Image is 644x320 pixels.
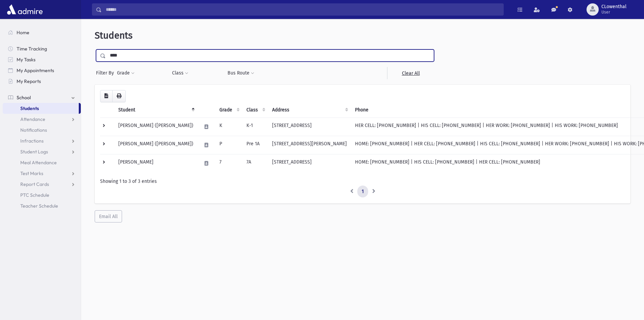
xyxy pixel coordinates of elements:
a: School [3,92,81,103]
a: Students [3,103,79,114]
div: Showing 1 to 3 of 3 entries [100,178,625,185]
th: Grade: activate to sort column ascending [215,102,242,118]
a: My Appointments [3,65,81,76]
img: AdmirePro [5,3,44,16]
a: Report Cards [3,179,81,190]
button: Email All [95,210,122,222]
span: Home [17,29,29,36]
span: Report Cards [20,181,49,187]
a: My Tasks [3,54,81,65]
td: 7A [242,154,268,172]
span: Student Logs [20,149,48,155]
span: Infractions [20,138,44,144]
a: Attendance [3,114,81,125]
a: Clear All [387,67,434,79]
td: P [215,136,242,154]
button: Bus Route [227,67,255,79]
a: Test Marks [3,168,81,179]
td: [PERSON_NAME] ([PERSON_NAME]) [114,118,197,136]
th: Class: activate to sort column ascending [242,102,268,118]
td: [STREET_ADDRESS] [268,118,351,136]
a: Home [3,27,81,38]
td: K [215,118,242,136]
span: My Tasks [17,57,35,63]
th: Address: activate to sort column ascending [268,102,351,118]
input: Search [102,3,503,16]
span: Time Tracking [17,46,47,52]
a: Time Tracking [3,43,81,54]
a: My Reports [3,76,81,87]
span: My Appointments [17,67,54,73]
span: Attendance [20,116,45,122]
button: Print [112,90,126,102]
button: CSV [100,90,113,102]
span: CLowenthal [601,4,626,9]
span: My Reports [17,78,41,84]
button: Grade [117,67,135,79]
span: Students [95,30,133,41]
td: [PERSON_NAME] [114,154,197,172]
th: Student: activate to sort column descending [114,102,197,118]
td: K-1 [242,118,268,136]
td: [STREET_ADDRESS] [268,154,351,172]
a: Meal Attendance [3,157,81,168]
a: Teacher Schedule [3,200,81,211]
span: Teacher Schedule [20,203,58,209]
span: Meal Attendance [20,159,57,166]
td: [STREET_ADDRESS][PERSON_NAME] [268,136,351,154]
span: User [601,9,626,15]
span: Notifications [20,127,47,133]
a: PTC Schedule [3,190,81,200]
a: 1 [357,186,368,198]
td: Pre 1A [242,136,268,154]
a: Infractions [3,135,81,146]
span: PTC Schedule [20,192,49,198]
span: Students [20,105,39,111]
td: 7 [215,154,242,172]
td: [PERSON_NAME] ([PERSON_NAME]) [114,136,197,154]
span: Filter By [96,69,117,77]
a: Student Logs [3,146,81,157]
a: Notifications [3,125,81,135]
button: Class [172,67,189,79]
span: School [17,94,31,101]
span: Test Marks [20,170,43,176]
